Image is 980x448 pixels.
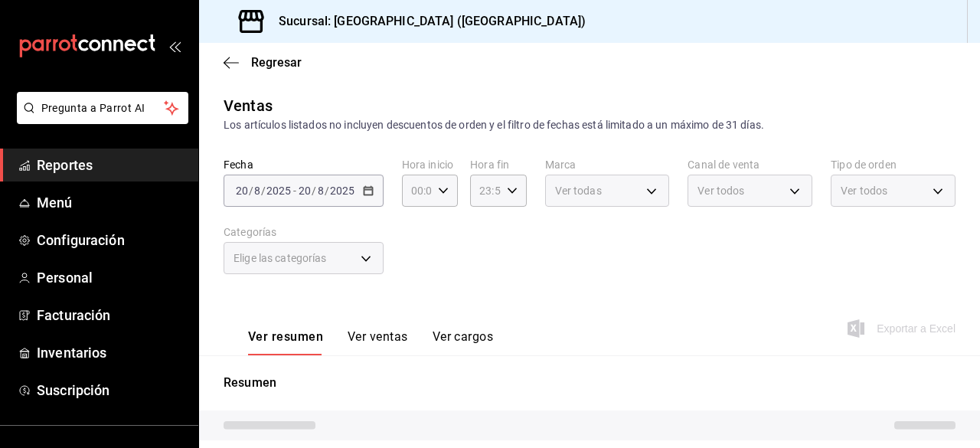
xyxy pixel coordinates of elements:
[37,380,186,401] span: Suscripción
[266,12,586,31] h3: Sucursal: [GEOGRAPHIC_DATA] ([GEOGRAPHIC_DATA])
[555,183,602,198] span: Ver todas
[235,185,249,197] input: --
[37,342,186,363] span: Inventarios
[253,185,261,197] input: --
[266,185,292,197] input: ----
[224,55,302,70] button: Regresar
[348,329,408,355] button: Ver ventas
[224,227,384,237] label: Categorías
[17,92,188,124] button: Pregunta a Parrot AI
[402,159,458,170] label: Hora inicio
[317,185,325,197] input: --
[234,250,327,266] span: Elige las categorías
[251,55,302,70] span: Regresar
[831,159,955,170] label: Tipo de orden
[325,185,329,197] span: /
[688,159,812,170] label: Canal de venta
[470,159,526,170] label: Hora fin
[248,329,323,355] button: Ver resumen
[37,192,186,213] span: Menú
[545,159,670,170] label: Marca
[37,230,186,250] span: Configuración
[248,329,493,355] div: navigation tabs
[841,183,887,198] span: Ver todos
[224,94,273,117] div: Ventas
[168,40,181,52] button: open_drawer_menu
[224,159,384,170] label: Fecha
[261,185,266,197] span: /
[37,305,186,325] span: Facturación
[433,329,494,355] button: Ver cargos
[224,117,955,133] div: Los artículos listados no incluyen descuentos de orden y el filtro de fechas está limitado a un m...
[293,185,296,197] span: -
[37,155,186,175] span: Reportes
[11,111,188,127] a: Pregunta a Parrot AI
[697,183,744,198] span: Ver todos
[224,374,955,392] p: Resumen
[298,185,312,197] input: --
[41,100,165,116] span: Pregunta a Parrot AI
[37,267,186,288] span: Personal
[249,185,253,197] span: /
[329,185,355,197] input: ----
[312,185,316,197] span: /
